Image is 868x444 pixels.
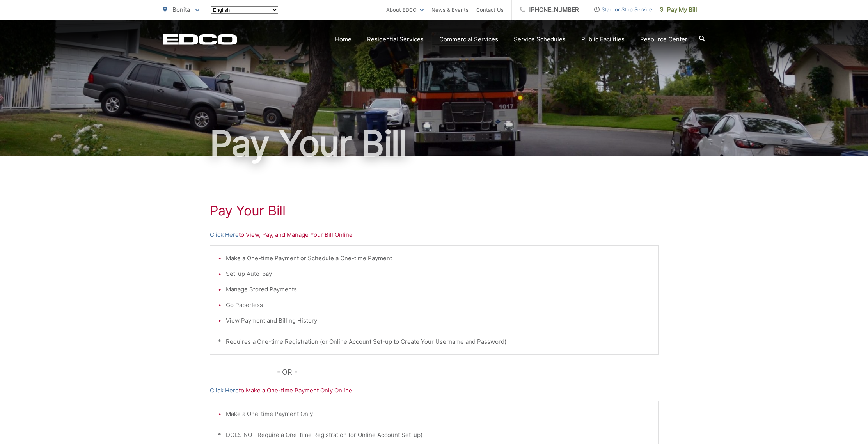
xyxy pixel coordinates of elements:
p: * DOES NOT Require a One-time Registration (or Online Account Set-up) [218,430,650,440]
p: * Requires a One-time Registration (or Online Account Set-up to Create Your Username and Password) [218,337,650,346]
h1: Pay Your Bill [163,124,705,163]
a: Contact Us [476,5,504,14]
a: Resource Center [640,35,687,44]
a: Click Here [210,386,239,395]
select: Select a language [211,6,278,14]
span: Bonita [172,6,190,13]
li: Set-up Auto-pay [226,269,650,279]
a: Commercial Services [439,35,498,44]
p: to Make a One-time Payment Only Online [210,386,659,395]
p: - OR - [277,366,659,378]
li: Manage Stored Payments [226,285,650,294]
li: Make a One-time Payment Only [226,409,650,419]
span: Pay My Bill [660,5,697,14]
a: Public Facilities [581,35,625,44]
li: Make a One-time Payment or Schedule a One-time Payment [226,254,650,263]
a: News & Events [431,5,469,14]
li: View Payment and Billing History [226,316,650,325]
a: Home [335,35,351,44]
a: Residential Services [367,35,424,44]
a: Service Schedules [514,35,566,44]
a: About EDCO [386,5,424,14]
h1: Pay Your Bill [210,203,659,218]
a: EDCD logo. Return to the homepage. [163,34,237,45]
a: Click Here [210,230,239,240]
p: to View, Pay, and Manage Your Bill Online [210,230,659,240]
li: Go Paperless [226,300,650,310]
